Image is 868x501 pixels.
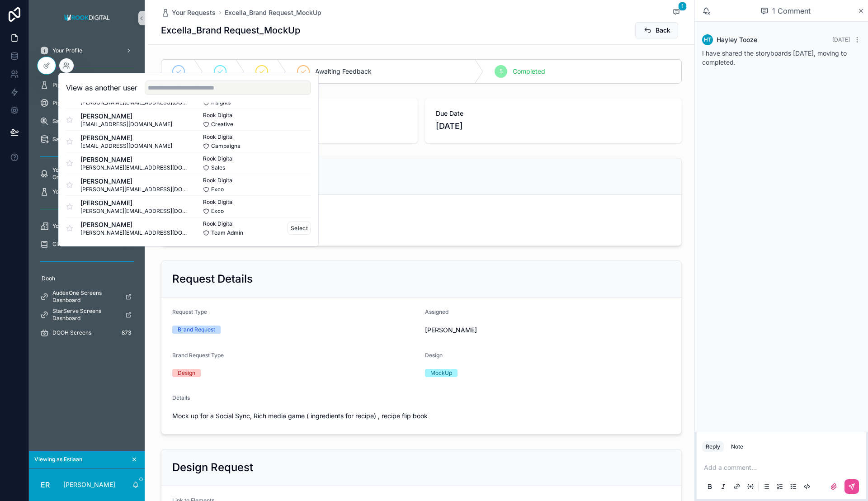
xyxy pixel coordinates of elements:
[172,394,190,401] span: Details
[52,289,118,304] span: AudexOne Screens Dashboard
[61,11,113,25] img: App logo
[772,5,811,16] span: 1 Comment
[34,288,139,305] a: AudexOne Screens Dashboard
[34,456,82,463] span: Viewing as Estiaan
[80,186,189,193] span: [PERSON_NAME][EMAIL_ADDRESS][DOMAIN_NAME]
[52,329,91,336] span: DOOH Screens
[52,222,84,230] span: Your Brands
[52,47,82,54] span: Your Profile
[52,99,95,107] span: Pipeline Monthly
[203,155,234,162] span: Rook Digital
[178,369,195,377] div: Design
[211,121,233,128] span: Creative
[80,208,189,215] span: [PERSON_NAME][EMAIL_ADDRESS][DOMAIN_NAME]
[702,49,847,66] span: I have shared the storyboards [DATE], moving to completed.
[34,270,139,287] a: Dooh
[731,443,743,450] div: Note
[52,166,108,181] span: Your Briefs/Working On
[52,118,96,125] span: Sales Dashboard
[34,236,139,252] a: Client Contacts0
[513,67,545,76] span: Completed
[66,82,137,93] h2: View as another user
[172,411,670,421] span: Mock up for a Social Sync, Rich media game ( ingredients for recipe) , recipe flip book
[211,229,243,236] span: Team Admin
[80,155,189,164] span: [PERSON_NAME]
[704,36,712,43] span: HT
[52,188,89,195] span: Your Requests
[42,275,55,282] span: Dooh
[425,326,670,335] span: [PERSON_NAME]
[702,441,724,452] button: Reply
[80,220,189,229] span: [PERSON_NAME]
[41,479,50,490] span: ER
[172,272,253,286] h2: Request Details
[80,199,189,208] span: [PERSON_NAME]
[52,307,118,322] span: StarServe Screens Dashboard
[425,308,448,315] span: Assigned
[161,24,300,37] h1: Excella_Brand Request_MockUp
[34,43,139,59] a: Your Profile
[430,369,452,377] div: MockUp
[315,67,372,76] span: Awaiting Feedback
[656,26,670,35] span: Back
[119,327,134,338] div: 873
[727,441,747,452] button: Note
[635,22,678,38] button: Back
[34,95,139,111] a: Pipeline Monthly
[52,136,97,143] span: Sales Campaigns
[203,199,234,206] span: Rook Digital
[161,8,216,17] a: Your Requests
[34,184,139,200] a: Your Requests
[34,77,139,93] a: Pipeline
[80,177,189,186] span: [PERSON_NAME]
[832,36,850,43] span: [DATE]
[203,220,243,227] span: Rook Digital
[671,7,682,18] button: 1
[172,308,207,315] span: Request Type
[34,113,139,129] a: Sales Dashboard
[203,112,234,119] span: Rook Digital
[52,81,73,89] span: Pipeline
[34,307,139,323] a: StarServe Screens Dashboard
[34,325,139,341] a: DOOH Screens873
[425,352,443,359] span: Design
[500,68,503,75] span: 5
[436,120,671,132] span: [DATE]
[34,218,139,234] a: Your Brands0
[63,480,115,489] p: [PERSON_NAME]
[436,109,671,118] span: Due Date
[80,142,172,150] span: [EMAIL_ADDRESS][DOMAIN_NAME]
[29,36,145,353] div: scrollable content
[717,35,757,44] span: Hayley Tooze
[172,352,224,359] span: Brand Request Type
[211,208,224,215] span: Exco
[34,165,139,182] a: Your Briefs/Working On0
[80,121,172,128] span: [EMAIL_ADDRESS][DOMAIN_NAME]
[80,133,172,142] span: [PERSON_NAME]
[211,186,224,193] span: Exco
[678,2,687,11] span: 1
[80,164,189,171] span: [PERSON_NAME][EMAIL_ADDRESS][DOMAIN_NAME]
[34,131,139,147] a: Sales Campaigns
[225,8,321,17] a: Excella_Brand Request_MockUp
[288,222,311,235] button: Select
[178,326,215,334] div: Brand Request
[203,177,234,184] span: Rook Digital
[80,229,189,236] span: [PERSON_NAME][EMAIL_ADDRESS][DOMAIN_NAME]
[80,112,172,121] span: [PERSON_NAME]
[172,8,216,17] span: Your Requests
[211,164,225,171] span: Sales
[172,460,253,475] h2: Design Request
[203,133,240,141] span: Rook Digital
[52,241,92,248] span: Client Contacts
[211,142,240,150] span: Campaigns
